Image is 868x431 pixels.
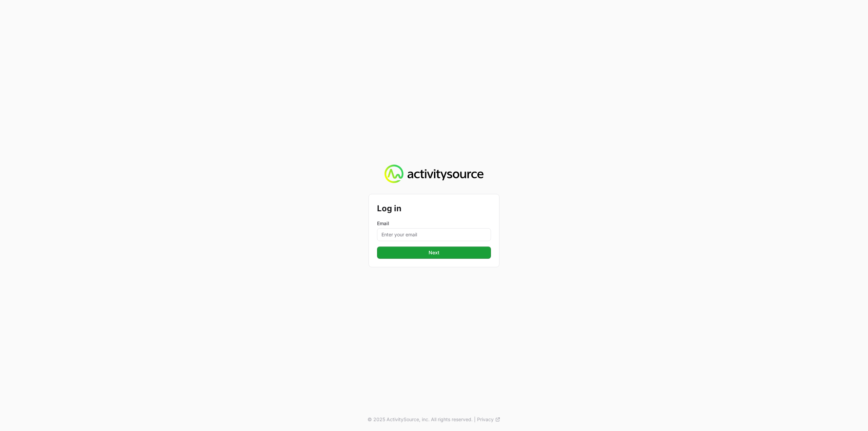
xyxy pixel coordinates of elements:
[474,416,476,423] span: |
[377,228,491,241] input: Enter your email
[384,164,483,183] img: Activity Source
[377,247,491,259] button: Next
[377,202,491,215] h2: Log in
[377,220,491,227] label: Email
[477,416,500,423] a: Privacy
[429,249,439,257] span: Next
[368,416,473,423] p: © 2025 ActivitySource, inc. All rights reserved.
